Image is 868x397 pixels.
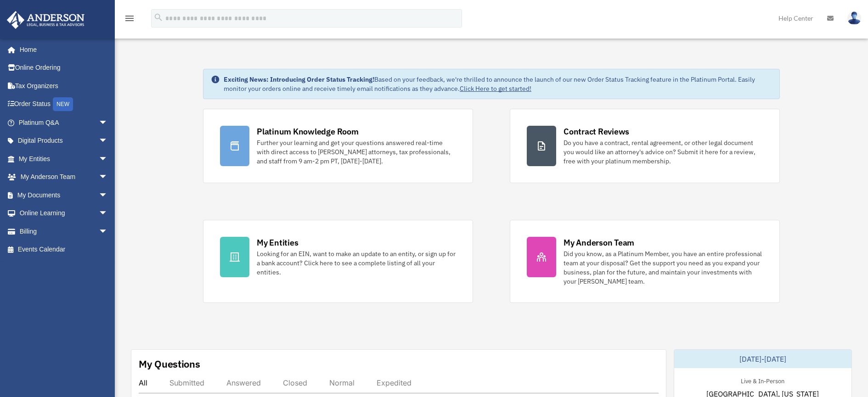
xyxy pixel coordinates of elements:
div: Contract Reviews [564,126,629,137]
a: Click Here to get started! [460,84,531,93]
a: Platinum Knowledge Room Further your learning and get your questions answered real-time with dire... [203,109,473,183]
a: Online Ordering [6,59,122,77]
a: menu [124,16,135,24]
a: My Entities Looking for an EIN, want to make an update to an entity, or sign up for a bank accoun... [203,220,473,303]
a: Contract Reviews Do you have a contract, rental agreement, or other legal document you would like... [510,109,780,183]
div: Closed [283,378,307,387]
span: arrow_drop_down [99,204,117,223]
div: [DATE]-[DATE] [674,350,852,368]
span: arrow_drop_down [99,222,117,241]
a: Digital Productsarrow_drop_down [6,132,122,150]
div: My Questions [139,357,200,371]
a: Events Calendar [6,240,122,259]
a: Order StatusNEW [6,95,122,114]
div: Live & In-Person [733,375,792,385]
div: Do you have a contract, rental agreement, or other legal document you would like an attorney's ad... [564,138,763,166]
span: arrow_drop_down [99,113,117,132]
div: Answered [226,378,261,387]
div: My Anderson Team [564,237,634,248]
div: Normal [329,378,355,387]
a: Online Learningarrow_drop_down [6,204,122,223]
div: Platinum Knowledge Room [257,126,359,137]
div: Further your learning and get your questions answered real-time with direct access to [PERSON_NAM... [257,138,456,166]
span: arrow_drop_down [99,132,117,151]
a: My Anderson Teamarrow_drop_down [6,168,122,186]
a: Tax Organizers [6,77,122,95]
a: Home [6,40,117,59]
div: Did you know, as a Platinum Member, you have an entire professional team at your disposal? Get th... [564,249,763,286]
img: Anderson Advisors Platinum Portal [4,11,87,29]
span: arrow_drop_down [99,168,117,187]
a: Platinum Q&Aarrow_drop_down [6,113,122,132]
a: My Documentsarrow_drop_down [6,186,122,204]
div: NEW [53,97,73,111]
img: User Pic [847,11,861,25]
a: Billingarrow_drop_down [6,222,122,240]
i: menu [124,13,135,24]
div: Submitted [169,378,204,387]
a: My Anderson Team Did you know, as a Platinum Member, you have an entire professional team at your... [510,220,780,303]
span: arrow_drop_down [99,186,117,205]
div: All [139,378,147,387]
div: Looking for an EIN, want to make an update to an entity, or sign up for a bank account? Click her... [257,249,456,277]
span: arrow_drop_down [99,150,117,168]
a: My Entitiesarrow_drop_down [6,150,122,168]
div: Expedited [377,378,411,387]
strong: Exciting News: Introducing Order Status Tracking! [224,75,374,84]
i: search [153,12,163,22]
div: My Entities [257,237,298,248]
div: Based on your feedback, we're thrilled to announce the launch of our new Order Status Tracking fe... [224,75,772,93]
